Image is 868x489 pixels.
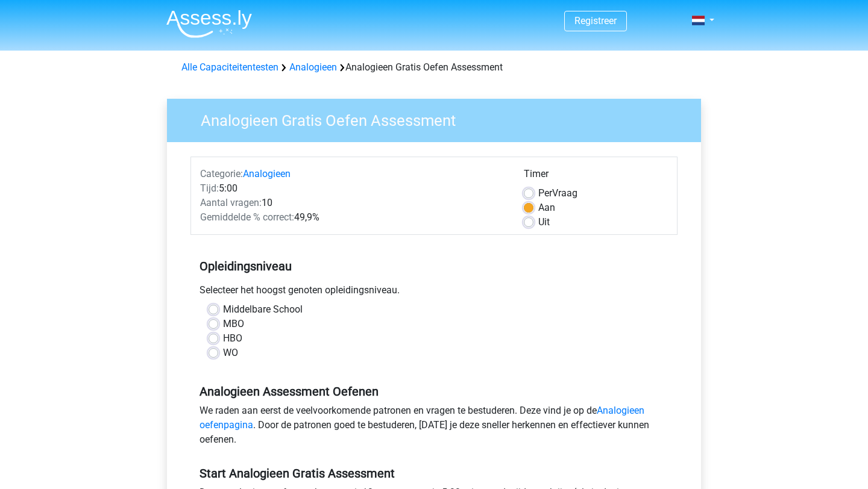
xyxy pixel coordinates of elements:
label: Vraag [538,186,577,201]
div: Analogieen Gratis Oefen Assessment [177,60,691,75]
a: Analogieen [289,61,337,73]
label: Uit [538,215,550,229]
span: Per [538,187,552,199]
h5: Start Analogieen Gratis Assessment [200,466,668,481]
span: Aantal vragen: [200,197,262,208]
div: 5:00 [191,181,515,196]
div: Timer [524,167,668,186]
h5: Analogieen Assessment Oefenen [200,384,668,399]
h3: Analogieen Gratis Oefen Assessment [186,107,692,130]
h5: Opleidingsniveau [200,254,668,278]
a: Analogieen [243,168,291,179]
label: Aan [538,201,555,215]
div: Selecteer het hoogst genoten opleidingsniveau. [190,283,678,302]
div: We raden aan eerst de veelvoorkomende patronen en vragen te bestuderen. Deze vind je op de . Door... [190,403,678,452]
span: Categorie: [200,168,243,179]
span: Gemiddelde % correct: [200,211,294,223]
label: WO [223,346,238,360]
a: Registreer [574,15,617,26]
span: Tijd: [200,182,219,194]
div: 49,9% [191,210,515,225]
label: HBO [223,331,242,346]
img: Assessly [166,10,252,38]
a: Alle Capaciteitentesten [181,61,278,73]
div: 10 [191,196,515,210]
label: Middelbare School [223,302,303,317]
label: MBO [223,317,244,331]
